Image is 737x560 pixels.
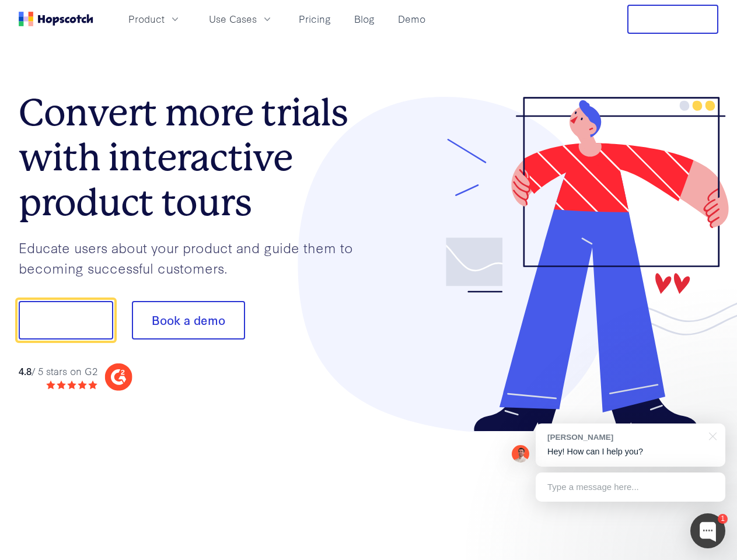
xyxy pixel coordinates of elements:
strong: 4.8 [19,364,32,377]
div: 1 [718,514,728,524]
a: Pricing [294,9,336,29]
a: Blog [350,9,379,29]
div: Type a message here... [536,473,725,502]
button: Free Trial [627,5,718,34]
div: / 5 stars on G2 [19,364,97,379]
p: Hey! How can I help you? [547,446,714,458]
span: Use Cases [209,12,257,26]
button: Show me! [19,301,113,339]
a: Demo [393,9,430,29]
p: Educate users about your product and guide them to becoming successful customers. [19,237,369,278]
span: Product [128,12,165,26]
button: Use Cases [202,9,280,29]
button: Product [121,9,188,29]
h1: Convert more trials with interactive product tours [19,90,369,225]
a: Home [19,12,93,26]
img: Mark Spera [512,445,529,463]
button: Book a demo [132,301,245,339]
div: [PERSON_NAME] [547,432,702,443]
